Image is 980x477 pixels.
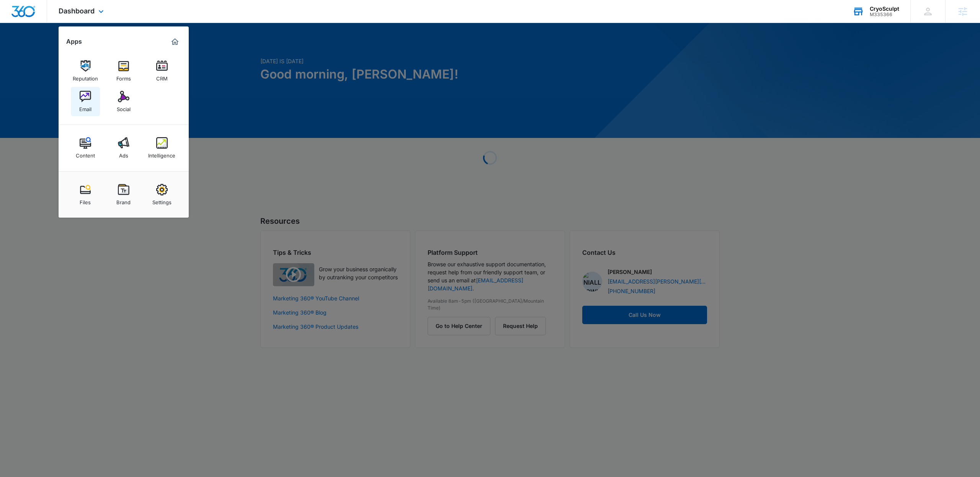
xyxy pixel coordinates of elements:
a: Intelligence [147,133,176,162]
div: Files [80,195,91,205]
div: Reputation [73,72,98,82]
a: Reputation [71,56,100,85]
div: Ads [119,149,128,159]
a: Settings [147,180,176,209]
div: Social [117,102,131,112]
a: Marketing 360® Dashboard [169,36,181,48]
div: Email [79,102,91,112]
div: Settings [152,195,171,205]
div: Forms [116,72,131,82]
a: Email [71,87,100,116]
a: Content [71,133,100,162]
div: Intelligence [148,149,175,159]
a: Forms [109,56,138,85]
div: CRM [156,72,168,82]
a: Social [109,87,138,116]
h2: Apps [66,38,82,45]
div: Content [76,149,95,159]
a: Brand [109,180,138,209]
a: CRM [147,56,176,85]
div: Brand [116,195,131,205]
div: account id [870,12,899,17]
a: Ads [109,133,138,162]
a: Files [71,180,100,209]
div: account name [870,6,899,12]
span: Dashboard [59,7,95,15]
